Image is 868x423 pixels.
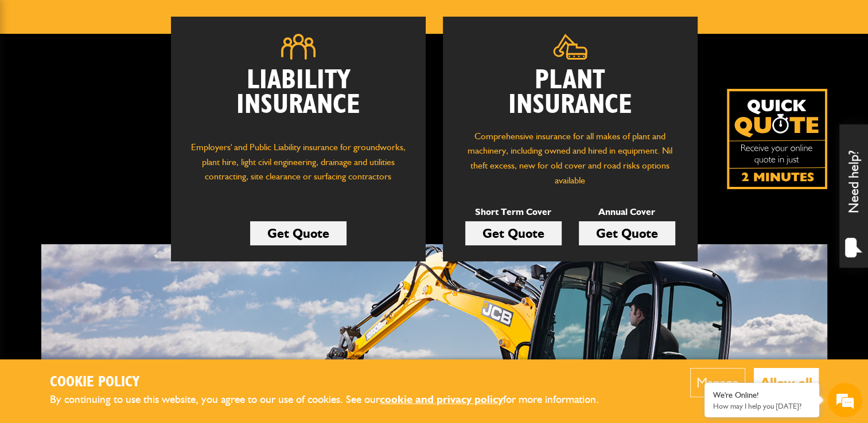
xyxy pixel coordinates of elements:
[713,402,811,410] p: How may I help you today?
[188,68,408,129] h2: Liability Insurance
[188,140,408,195] p: Employers' and Public Liability insurance for groundworks, plant hire, light civil engineering, d...
[727,89,827,189] a: Get your insurance quote isn just 2-minutes
[465,221,562,245] a: Get Quote
[579,221,675,245] a: Get Quote
[460,68,680,117] h2: Plant Insurance
[250,221,347,245] a: Get Quote
[465,205,562,220] p: Short Term Cover
[460,129,680,187] p: Comprehensive insurance for all makes of plant and machinery, including owned and hired in equipm...
[579,205,675,220] p: Annual Cover
[50,374,618,391] h2: Cookie Policy
[754,368,819,397] button: Allow all
[839,124,868,268] div: Need help?
[50,391,618,409] p: By continuing to use this website, you agree to our use of cookies. See our for more information.
[380,393,503,406] a: cookie and privacy policy
[727,89,827,189] img: Quick Quote
[713,390,811,400] div: We're Online!
[690,368,745,397] button: Manage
